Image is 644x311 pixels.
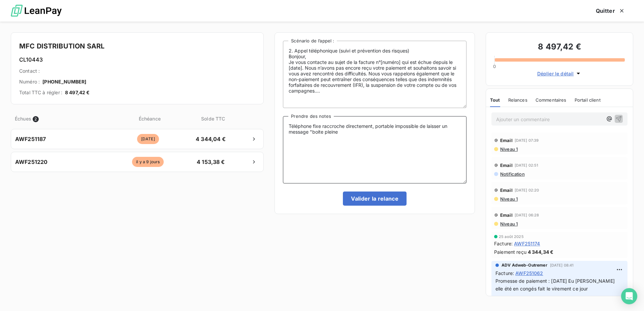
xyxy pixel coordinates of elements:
[494,240,513,247] span: Facture :
[537,70,574,77] span: Déplier le détail
[536,97,567,103] span: Commentaires
[508,97,527,103] span: Relances
[42,78,86,85] span: [PHONE_NUMBER]
[550,263,574,267] span: [DATE] 08:41
[193,158,228,166] span: 4 153,38 €
[19,56,255,64] h6: CL10443
[500,171,525,177] span: Notification
[575,97,601,103] span: Portail client
[283,116,466,183] textarea: Téléphone fixe raccroche directement, portable impossible de laisser un message "boite pleine
[621,288,637,304] div: Open Intercom Messenger
[19,68,40,74] span: Contact :
[195,115,231,122] span: Solde TTC
[500,212,513,218] span: Email
[515,138,539,142] span: [DATE] 07:39
[494,41,625,54] h3: 8 497,42 €
[11,2,62,20] img: logo LeanPay
[588,4,633,18] button: Quitter
[19,41,255,51] h4: MFC DISTRIBUTION SARL
[514,240,540,247] span: AWF251174
[502,262,547,268] span: ADV Adweb-Outremer
[515,213,539,217] span: [DATE] 06:28
[15,158,47,166] span: AWF251220
[65,89,90,96] span: 8 497,42 €
[490,97,500,103] span: Tout
[283,41,466,108] textarea: 2. Appel téléphonique (suivi et prévention des risques) Bonjour, Je vous contacte au sujet de la ...
[137,134,159,144] span: [DATE]
[500,221,518,227] span: Niveau 1
[105,115,194,122] span: Échéance
[500,163,513,168] span: Email
[495,278,616,291] span: Promesse de paiement : [DATE] Eu [PERSON_NAME] elle été en congés fait le virement ce jour
[499,235,524,239] span: 25 août 2025
[515,270,543,277] span: AWF251062
[15,115,31,122] span: Échues
[515,188,539,192] span: [DATE] 02:20
[528,248,554,255] span: 4 344,34 €
[500,138,513,143] span: Email
[493,64,496,69] span: 0
[132,157,164,167] span: il y a 9 jours
[19,89,62,96] span: Total TTC à régler :
[500,196,518,202] span: Niveau 1
[500,146,518,152] span: Niveau 1
[193,135,228,143] span: 4 344,04 €
[15,135,46,143] span: AWF251187
[33,116,39,122] span: 2
[494,248,526,255] span: Paiement reçu
[343,192,407,206] button: Valider la relance
[500,187,513,193] span: Email
[535,70,584,77] button: Déplier le détail
[515,163,539,167] span: [DATE] 02:51
[495,270,514,277] span: Facture :
[19,78,40,85] span: Numéro :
